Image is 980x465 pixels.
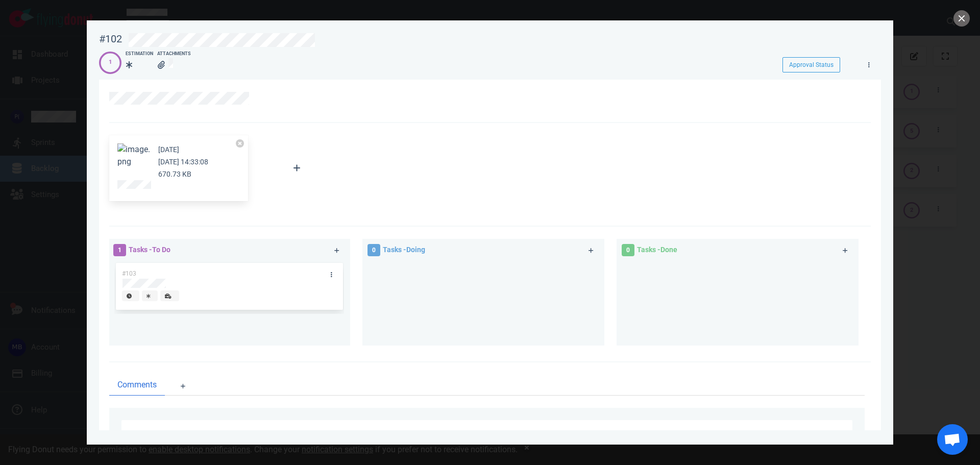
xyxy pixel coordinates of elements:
button: Zoom image [117,143,150,168]
small: 670.73 KB [158,170,191,178]
div: Open de chat [937,424,968,455]
button: Approval Status [782,57,840,72]
div: #102 [99,33,122,45]
span: Comments [117,379,157,391]
div: Attachments [157,51,191,58]
span: 0 [367,244,380,256]
span: 0 [622,244,634,256]
span: Tasks - To Do [129,246,170,254]
small: [DATE] 14:33:08 [158,158,208,166]
div: Estimation [126,51,153,58]
button: close [953,10,970,27]
span: Tasks - Doing [383,246,425,254]
div: 1 [109,58,112,67]
span: Tasks - Done [637,246,677,254]
span: #103 [122,270,136,277]
span: 1 [113,244,126,256]
small: [DATE] [158,145,179,154]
